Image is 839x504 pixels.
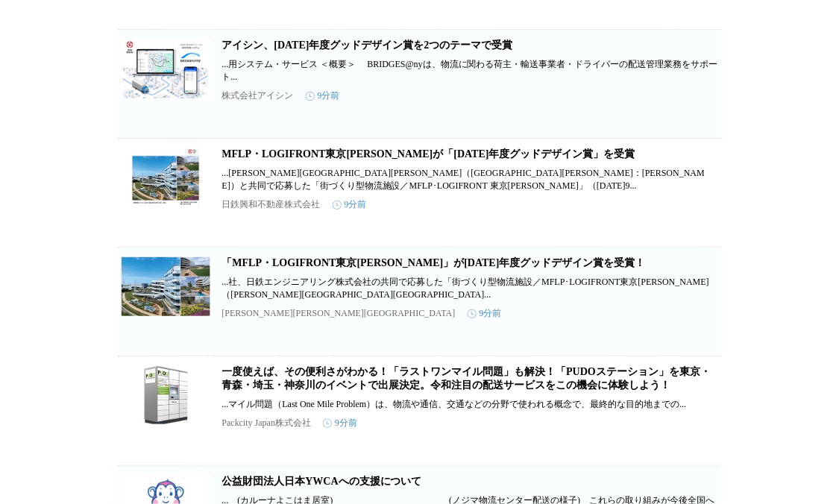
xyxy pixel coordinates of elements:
img: アイシン、2025年度グッドデザイン賞を2つのテーマで受賞 [121,39,210,98]
p: 株式会社アイシン [222,89,294,102]
a: MFLP・LOGIFRONT東京[PERSON_NAME]が「[DATE]年度グッドデザイン賞」を受賞 [222,148,635,160]
img: 「MFLP・LOGIFRONT東京板橋」が2025年度グッドデザイン賞を受賞！ [121,256,210,316]
time: 9分前 [323,417,357,429]
p: ...社、日鉄エンジニアリング株式会社の共同で応募した「街づくり型物流施設／MFLP･LOGIFRONT東京[PERSON_NAME]（[PERSON_NAME][GEOGRAPHIC_DATA... [222,276,719,301]
p: [PERSON_NAME][PERSON_NAME][GEOGRAPHIC_DATA] [222,308,456,319]
p: 日鉄興和不動産株式会社 [222,198,321,211]
p: ...マイル問題（Last One Mile Problem）は、物流や通信、交通などの分野で使われる概念で、最終的な目的地までの... [222,398,719,411]
a: アイシン、[DATE]年度グッドデザイン賞を2つのテーマで受賞 [222,40,513,51]
img: MFLP・LOGIFRONT東京板橋が「2025年度グッドデザイン賞」を受賞 [121,148,210,207]
a: 公益財団法人日本YWCAへの支援について [222,476,422,487]
time: 9分前 [468,307,502,320]
time: 9分前 [333,198,367,211]
a: 「MFLP・LOGIFRONT東京[PERSON_NAME]」が[DATE]年度グッドデザイン賞を受賞！ [222,257,646,268]
time: 9分前 [306,89,340,102]
p: Packcity Japan株式会社 [222,417,312,429]
img: 一度使えば、その便利さがわかる！「ラストワンマイル問題」も解決！「PUDOステーション」を東京・青森・埼玉・神奈川のイベントで出展決定。令和注目の配送サービスをこの機会に体験しよう！ [121,365,210,425]
p: ...[PERSON_NAME][GEOGRAPHIC_DATA][PERSON_NAME]（[GEOGRAPHIC_DATA][PERSON_NAME]：[PERSON_NAME]）と共同で応... [222,167,719,192]
a: 一度使えば、その便利さがわかる！「ラストワンマイル問題」も解決！「PUDOステーション」を東京・青森・埼玉・神奈川のイベントで出展決定。令和注目の配送サービスをこの機会に体験しよう！ [222,366,711,391]
p: ...用システム・サービス ＜概要＞ BRIDGES@nyは、物流に関わる荷主・輸送事業者・ドライバーの配送管理業務をサポート... [222,58,719,84]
